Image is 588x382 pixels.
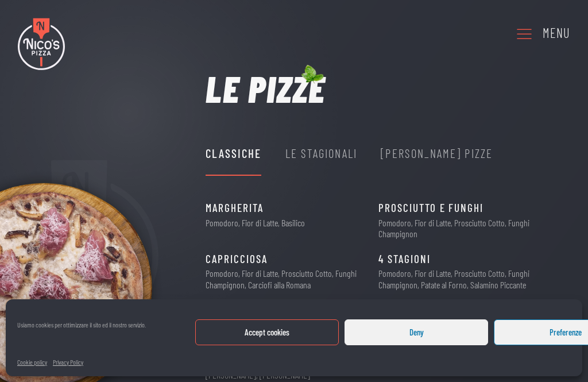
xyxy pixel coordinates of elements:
[206,217,305,228] p: Pomodoro, Fior di Latte, Basilico
[206,70,325,107] h1: Le pizze
[53,357,83,368] a: Privacy Policy
[206,268,364,290] p: Pomodoro, Fior di Latte, Prosciutto Cotto, Funghi Champignon, Carciofi alla Romana
[18,18,65,70] img: Nico's Pizza Logo Colori
[378,268,537,290] p: Pomodoro, Fior di Latte, Prosciutto Cotto, Funghi Champignon, Patate al Forno, Salamino Piccante
[381,144,493,163] div: [PERSON_NAME] Pizze
[17,319,146,342] div: Usiamo cookies per ottimizzare il sito ed il nostro servizio.
[206,199,263,217] span: Margherita
[206,144,261,163] div: Classiche
[195,319,339,345] button: Accept cookies
[17,357,47,368] a: Cookie policy
[206,250,267,268] span: Capricciosa
[515,18,570,49] a: Menu
[378,199,483,217] span: Prosciutto e Funghi
[285,144,357,163] div: Le Stagionali
[378,250,430,268] span: 4 Stagioni
[543,23,570,44] div: Menu
[345,319,488,345] button: Deny
[378,217,537,239] p: Pomodoro, Fior di Latte, Prosciutto Cotto, Funghi Champignon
